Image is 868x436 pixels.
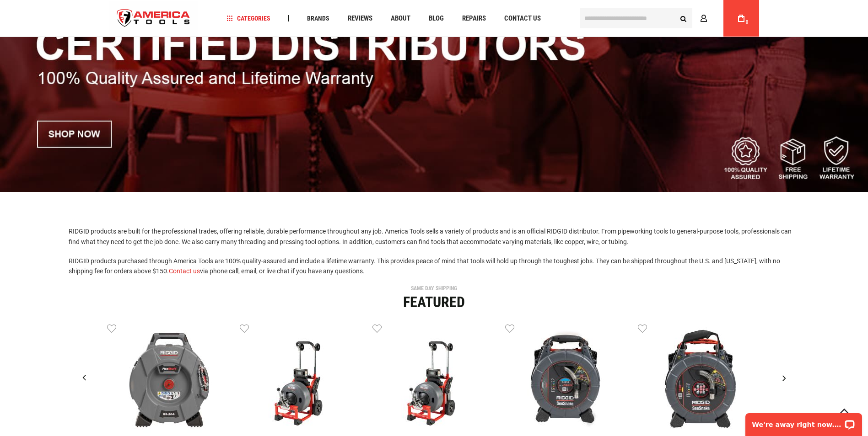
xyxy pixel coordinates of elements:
img: RIDGID 73048 K-4310 FXP 3/4" DRUM MACHINE WITH FXP BATTERY-8.0 AH (QTY-2) & CHARGER [379,323,489,433]
a: Contact us [169,267,200,275]
img: RIDGID 70023 SSEESNAKE® MICRODRAIN APX WITH TRUSENSE [512,323,622,433]
img: RIDGID 73073 K-4310 FXP 5/8" DRUM MACHINE WITH FXP BATTERY-8.0 AH (QTY-2) & CHARGER [247,323,356,433]
iframe: LiveChat chat widget [739,407,868,436]
span: About [391,15,410,22]
div: SAME DAY SHIPPING [107,286,761,291]
span: Contact Us [504,15,541,22]
img: RIDGID 70803 SEESNAKE® MICROREEL CA [645,323,755,433]
button: Search [675,10,692,27]
img: America Tools [109,1,198,36]
a: Repairs [458,12,490,25]
span: Blog [429,15,444,22]
a: Categories [222,12,275,25]
img: RIDGID 76198 FLEXSHAFT™, K9-204+ FOR 2-4 [114,323,224,433]
a: RIDGID 73048 K-4310 FXP 3/4" DRUM MACHINE WITH FXP BATTERY-8.0 AH (QTY-2) & CHARGER [372,323,496,435]
a: About [387,12,415,25]
span: Brands [307,15,329,21]
a: Brands [303,12,334,25]
a: Contact Us [500,12,545,25]
a: Blog [425,12,448,25]
div: Previous slide [73,367,96,389]
p: RIDGID products are built for the professional trades, offering reliable, durable performance thr... [69,226,799,247]
div: Next slide [773,367,796,389]
span: Reviews [348,15,372,22]
span: Repairs [462,15,486,22]
span: 0 [746,20,749,25]
a: RIDGID 76198 FLEXSHAFT™, K9-204+ FOR 2-4 [107,323,231,435]
a: store logo [109,1,198,36]
div: Featured [107,295,761,309]
a: Reviews [344,12,377,25]
p: RIDGID products purchased through America Tools are 100% quality-assured and include a lifetime w... [69,256,799,276]
span: Categories [226,15,270,21]
a: RIDGID 70803 SEESNAKE® MICROREEL CA [638,323,761,435]
a: RIDGID 73073 K-4310 FXP 5/8" DRUM MACHINE WITH FXP BATTERY-8.0 AH (QTY-2) & CHARGER [240,323,363,435]
a: RIDGID 70023 SSEESNAKE® MICRODRAIN APX WITH TRUSENSE [505,323,629,435]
